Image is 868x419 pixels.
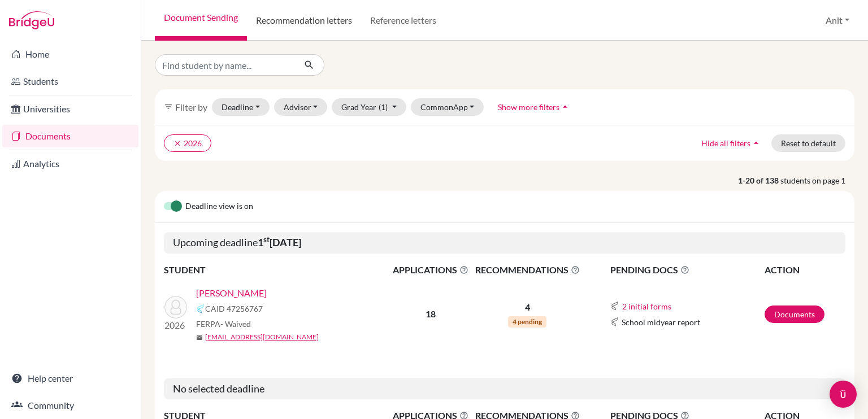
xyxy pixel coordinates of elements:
[771,134,845,152] button: Reset to default
[701,138,750,148] span: Hide all filters
[379,102,388,112] span: (1)
[2,394,138,417] a: Community
[2,43,138,66] a: Home
[258,236,301,248] b: 1 [DATE]
[610,302,619,311] img: Common App logo
[508,316,546,328] span: 4 pending
[830,381,857,408] div: Open Intercom Messenger
[196,286,267,300] a: [PERSON_NAME]
[175,102,207,112] span: Filter by
[263,235,270,244] sup: st
[164,232,845,254] h5: Upcoming deadline
[212,98,270,116] button: Deadline
[610,263,763,277] span: PENDING DOCS
[164,378,845,400] h5: No selected deadline
[205,303,263,315] span: CAID 47256767
[164,318,187,332] p: 2026
[332,98,406,116] button: Grad Year(1)
[196,334,203,341] span: mail
[164,134,211,152] button: clear2026
[2,70,138,93] a: Students
[155,54,295,76] input: Find student by name...
[622,300,672,313] button: 2 initial forms
[220,319,251,329] span: - Waived
[750,137,762,149] i: arrow_drop_up
[738,174,780,186] strong: 1-20 of 138
[196,318,251,330] span: FERPA
[488,98,580,116] button: Show more filtersarrow_drop_up
[610,317,619,326] img: Common App logo
[164,263,390,277] th: STUDENT
[411,98,484,116] button: CommonApp
[274,98,328,116] button: Advisor
[2,152,138,175] a: Analytics
[780,174,854,186] span: students on page 1
[2,367,138,390] a: Help center
[764,263,845,277] th: ACTION
[205,332,319,342] a: [EMAIL_ADDRESS][DOMAIN_NAME]
[9,11,54,29] img: Bridge-U
[692,134,771,152] button: Hide all filtersarrow_drop_up
[2,98,138,120] a: Universities
[472,263,583,277] span: RECOMMENDATIONS
[821,10,854,31] button: Anit
[472,300,583,314] p: 4
[765,305,824,323] a: Documents
[559,101,571,112] i: arrow_drop_up
[164,102,173,111] i: filter_list
[498,102,559,112] span: Show more filters
[390,263,471,277] span: APPLICATIONS
[185,200,253,213] span: Deadline view is on
[173,139,181,147] i: clear
[622,316,700,328] span: School midyear report
[164,296,187,318] img: Chaudhry, Kiruba
[196,304,205,313] img: Common App logo
[2,125,138,147] a: Documents
[426,308,436,319] b: 18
